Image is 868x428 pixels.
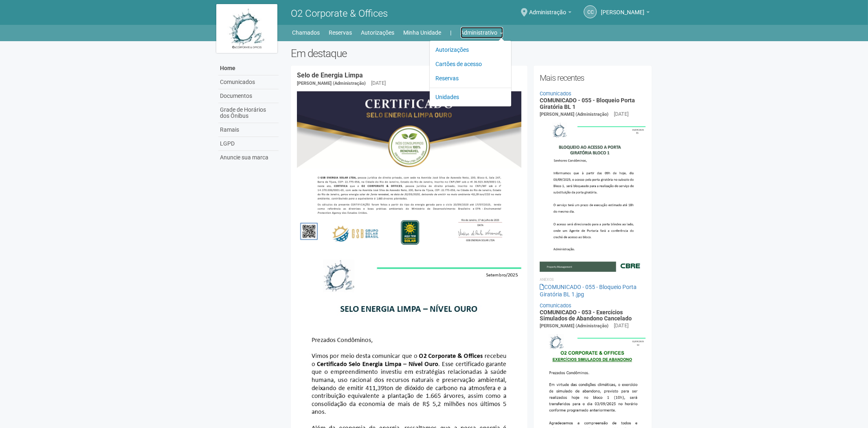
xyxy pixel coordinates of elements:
[601,1,644,15] span: Camila Catarina Lima
[540,72,646,84] h2: Mais recentes
[614,110,628,118] div: [DATE]
[218,89,279,103] a: Documentos
[436,43,505,57] a: Autorizações
[404,27,442,38] a: Minha Unidade
[450,27,452,38] a: |
[291,8,388,19] span: O2 Corporate & Offices
[218,62,279,75] a: Home
[361,27,395,38] a: Autorizações
[218,151,279,164] a: Anuncie sua marca
[540,309,632,322] a: COMUNICADO - 053 - Exercícios Simulados de Abandono Cancelado
[436,90,505,104] a: Unidades
[540,97,635,110] a: COMUNICADO - 055 - Bloqueio Porta Giratória BL 1
[540,302,571,309] a: Comunicados
[436,71,505,86] a: Reservas
[540,323,609,329] span: [PERSON_NAME] (Administração)
[371,79,386,87] div: [DATE]
[614,322,628,329] div: [DATE]
[291,47,652,60] h2: Em destaque
[292,27,320,38] a: Chamados
[329,27,352,38] a: Reservas
[540,276,646,283] li: Anexos
[540,112,609,117] span: [PERSON_NAME] (Administração)
[461,27,503,38] a: Administrativo
[218,75,279,89] a: Comunicados
[218,123,279,137] a: Ramais
[297,71,363,79] a: Selo de Energia Limpa
[218,103,279,123] a: Grade de Horários dos Ônibus
[540,90,571,97] a: Comunicados
[540,118,646,271] img: COMUNICADO%20-%20055%20-%20Bloqueio%20Porta%20Girat%C3%B3ria%20BL%201.jpg
[601,10,650,17] a: [PERSON_NAME]
[297,81,366,86] span: [PERSON_NAME] (Administração)
[436,57,505,71] a: Cartões de acesso
[218,137,279,151] a: LGPD
[216,4,277,53] img: logo.jpg
[540,284,637,298] a: COMUNICADO - 055 - Bloqueio Porta Giratória BL 1.jpg
[584,5,597,18] a: CC
[529,1,566,15] span: Administração
[297,91,521,250] img: COMUNICADO%20-%20054%20-%20Selo%20de%20Energia%20Limpa%20-%20P%C3%A1g.%202.jpg
[529,10,571,17] a: Administração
